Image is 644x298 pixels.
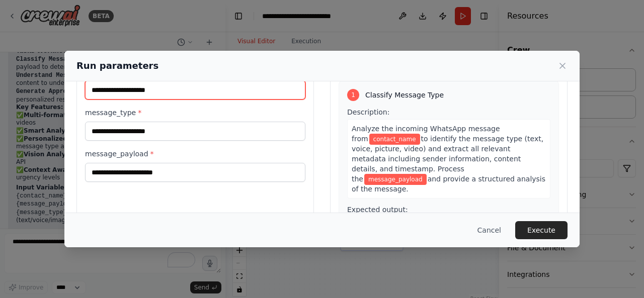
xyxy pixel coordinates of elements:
[469,221,509,239] button: Cancel
[364,174,427,185] span: Variable: message_payload
[347,89,359,101] div: 1
[352,175,545,193] span: and provide a structured analysis of the message.
[347,206,408,214] span: Expected output:
[85,149,305,159] label: message_payload
[352,125,500,143] span: Analyze the incoming WhatsApp message from
[352,135,543,183] span: to identify the message type (text, voice, picture, video) and extract all relevant metadata incl...
[85,108,305,118] label: message_type
[76,59,158,73] h2: Run parameters
[347,108,389,116] span: Description:
[369,134,420,145] span: Variable: contact_name
[365,90,444,100] span: Classify Message Type
[515,221,568,239] button: Execute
